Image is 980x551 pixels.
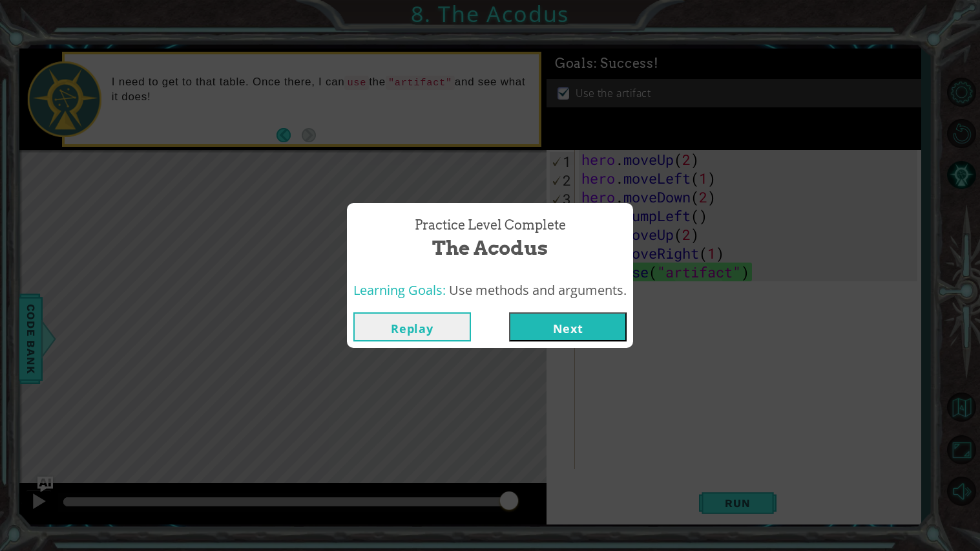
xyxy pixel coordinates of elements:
span: Practice Level Complete [415,216,566,235]
span: Learning Goals: [353,281,446,299]
span: The Acodus [432,234,548,262]
button: Next [509,312,627,341]
button: Replay [353,312,471,341]
span: Use methods and arguments. [449,281,627,299]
